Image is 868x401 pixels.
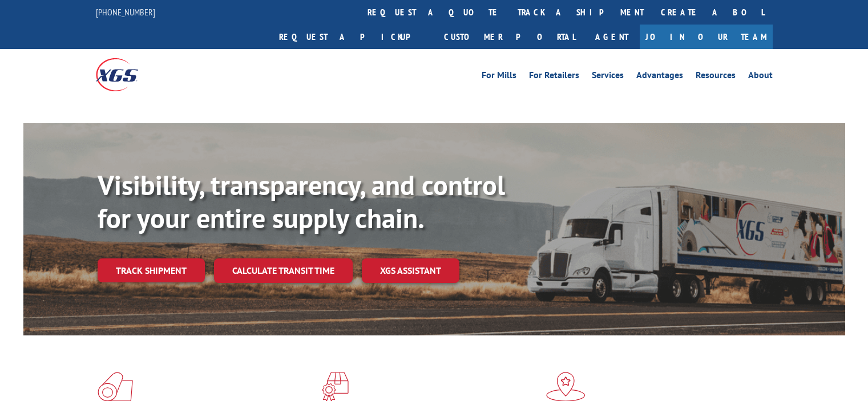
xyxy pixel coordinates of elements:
a: Customer Portal [435,25,584,49]
a: Advantages [636,71,683,83]
a: Resources [696,71,736,83]
a: For Mills [482,71,516,83]
a: Track shipment [98,258,205,282]
a: [PHONE_NUMBER] [96,6,155,18]
a: Request a pickup [271,25,435,49]
a: Agent [584,25,640,49]
a: For Retailers [529,71,579,83]
a: Join Our Team [640,25,773,49]
a: About [748,71,773,83]
a: Calculate transit time [214,258,353,283]
a: Services [592,71,624,83]
b: Visibility, transparency, and control for your entire supply chain. [98,167,505,236]
a: XGS ASSISTANT [362,258,459,283]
